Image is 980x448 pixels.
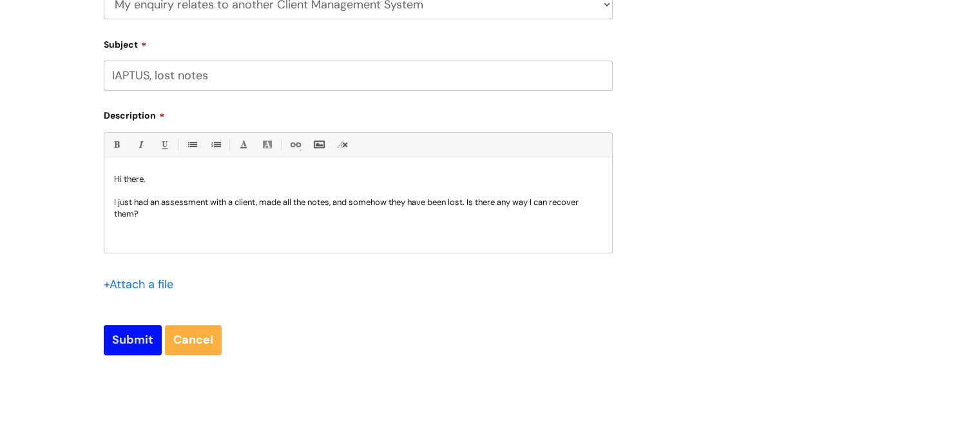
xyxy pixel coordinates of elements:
[287,137,303,153] a: Link
[104,325,162,355] input: Submit
[334,137,351,153] a: Remove formatting (Ctrl-\)
[114,197,602,220] p: I just had an assessment with a client, made all the notes, and somehow they have been lost. Is t...
[104,106,613,121] label: Description
[259,137,275,153] a: Back Color
[207,137,224,153] a: 1. Ordered List (Ctrl-Shift-8)
[184,137,200,153] a: • Unordered List (Ctrl-Shift-7)
[114,173,602,185] p: Hi there,
[156,137,172,153] a: Underline(Ctrl-U)
[108,137,124,153] a: Bold (Ctrl-B)
[311,137,327,153] a: Insert Image...
[165,325,222,355] a: Cancel
[235,137,251,153] a: Font Color
[104,35,613,50] label: Subject
[104,274,181,295] div: Attach a file
[132,137,148,153] a: Italic (Ctrl-I)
